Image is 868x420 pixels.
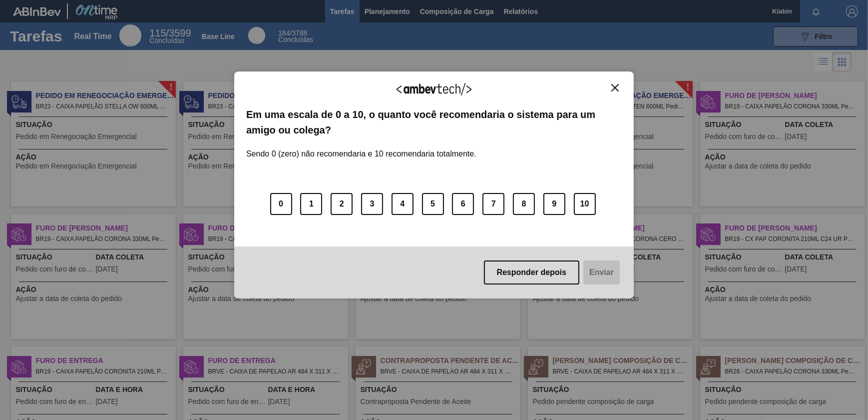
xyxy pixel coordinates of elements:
button: 9 [543,193,565,215]
button: 3 [361,193,383,215]
button: 5 [422,193,444,215]
button: 8 [513,193,535,215]
img: Close [611,84,619,91]
label: Sendo 0 (zero) não recomendaria e 10 recomendaria totalmente. [246,137,476,158]
button: Responder depois [484,260,580,284]
label: Em uma escala de 0 a 10, o quanto você recomendaria o sistema para um amigo ou colega? [246,107,622,137]
button: 2 [331,193,353,215]
button: 4 [392,193,414,215]
button: 6 [452,193,474,215]
img: Logo Ambevtech [397,83,471,95]
button: 1 [300,193,322,215]
button: 0 [270,193,292,215]
button: 7 [482,193,504,215]
button: 10 [574,193,596,215]
button: Close [608,83,622,92]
